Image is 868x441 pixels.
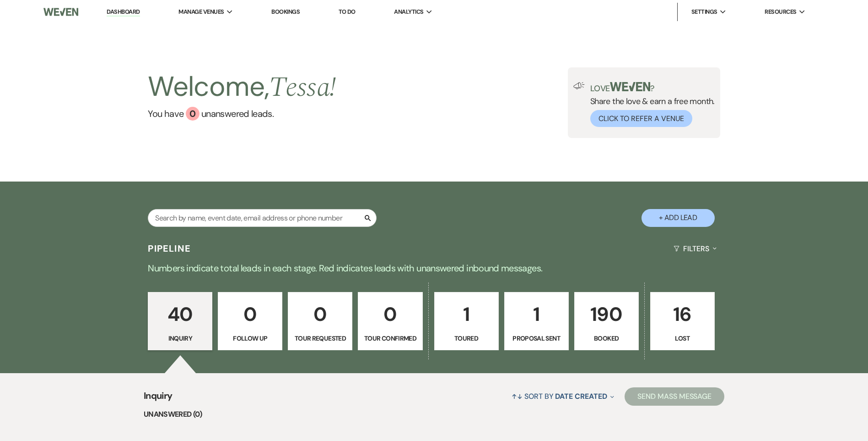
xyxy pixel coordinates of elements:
a: 0Follow Up [218,292,282,351]
p: 40 [154,299,206,330]
div: 0 [186,107,199,121]
button: Click to Refer a Venue [590,110,692,127]
img: Weven Logo [43,2,78,22]
a: 0Tour Confirmed [358,292,422,351]
p: Tour Requested [294,333,346,343]
li: Unanswered (0) [144,408,724,420]
div: Share the love & earn a free month. [585,82,715,127]
a: 1Toured [434,292,499,351]
a: 190Booked [574,292,639,351]
button: Send Mass Message [625,387,724,406]
span: ↑↓ [512,391,523,401]
a: To Do [339,8,356,16]
span: Resources [765,7,796,17]
input: Search by name, event date, email address or phone number [148,209,377,227]
p: 1 [510,299,563,330]
p: 1 [440,299,493,330]
p: Toured [440,333,493,343]
p: 0 [224,299,276,330]
span: Manage Venues [178,7,224,17]
a: 16Lost [650,292,715,351]
span: Date Created [555,391,607,401]
p: Follow Up [224,333,276,343]
p: Numbers indicate total leads in each stage. Red indicates leads with unanswered inbound messages. [105,261,764,276]
button: Sort By Date Created [508,384,618,408]
a: 40Inquiry [148,292,212,351]
a: You have 0 unanswered leads. [148,107,336,121]
p: Lost [656,333,709,343]
p: 0 [364,299,416,330]
a: 0Tour Requested [288,292,352,351]
span: Settings [691,7,717,17]
a: Dashboard [107,8,140,17]
span: Tessa ! [269,66,336,109]
p: Proposal Sent [510,333,563,343]
a: 1Proposal Sent [504,292,569,351]
h2: Welcome, [148,67,336,107]
a: Bookings [271,8,300,16]
img: weven-logo-green.svg [610,82,651,91]
p: Booked [580,333,633,343]
p: Tour Confirmed [364,333,416,343]
span: Analytics [394,7,423,17]
p: 0 [294,299,346,330]
button: Filters [670,237,720,261]
p: 190 [580,299,633,330]
p: Love ? [590,82,715,93]
h3: Pipeline [148,242,191,255]
span: Inquiry [144,389,173,408]
p: 16 [656,299,709,330]
p: Inquiry [154,333,206,343]
button: + Add Lead [642,209,715,227]
img: loud-speaker-illustration.svg [573,82,585,89]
